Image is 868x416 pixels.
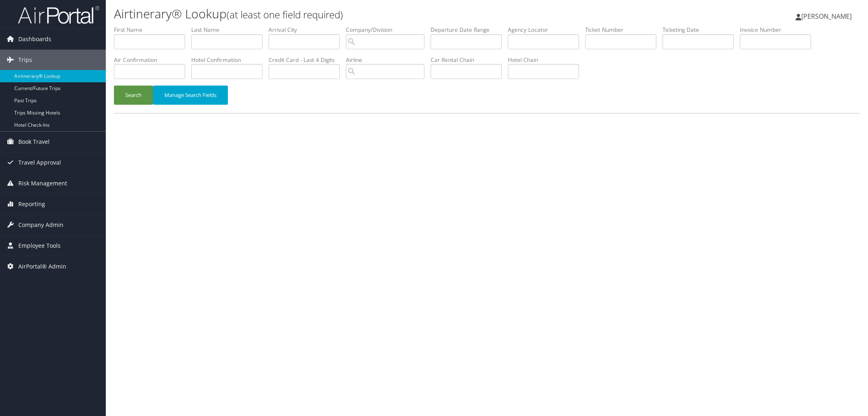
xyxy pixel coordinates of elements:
label: Departure Date Range [431,26,508,34]
label: Car Rental Chain [431,56,508,64]
label: Ticketing Date [662,26,740,34]
span: [PERSON_NAME] [801,12,852,21]
img: airportal-logo.png [18,5,99,24]
span: Travel Approval [18,152,61,173]
label: Hotel Confirmation [191,56,269,64]
span: Trips [18,50,32,70]
label: Last Name [191,26,269,34]
label: Airline [346,56,431,64]
span: Employee Tools [18,236,61,256]
label: Air Confirmation [114,56,191,64]
label: Agency Locator [508,26,585,34]
span: Dashboards [18,29,51,49]
span: Book Travel [18,132,50,152]
small: (at least one field required) [227,8,343,21]
label: Credit Card - Last 4 Digits [269,56,346,64]
span: Reporting [18,194,45,214]
a: [PERSON_NAME] [796,4,860,29]
label: First Name [114,26,191,34]
span: AirPortal® Admin [18,256,66,277]
label: Arrival City [269,26,346,34]
label: Company/Division [346,26,431,34]
label: Ticket Number [585,26,662,34]
h1: Airtinerary® Lookup [114,5,611,22]
span: Company Admin [18,215,63,235]
button: Search [114,86,153,105]
label: Invoice Number [740,26,817,34]
label: Hotel Chain [508,56,585,64]
button: Manage Search Fields [153,86,228,105]
span: Risk Management [18,173,67,194]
